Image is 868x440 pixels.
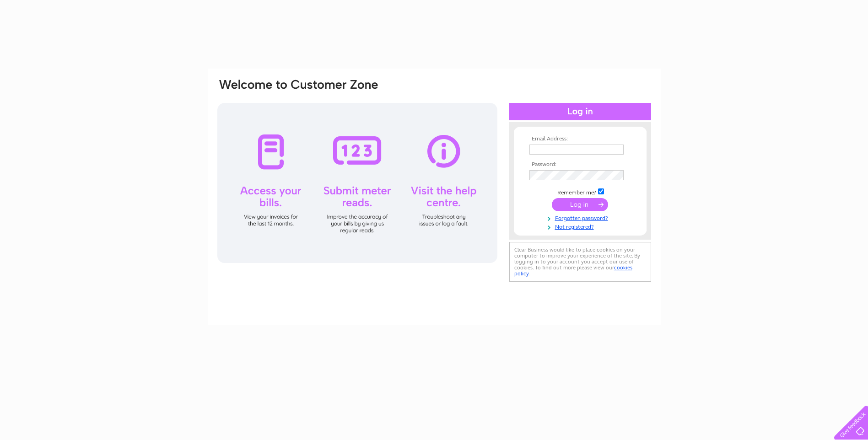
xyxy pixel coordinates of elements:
[527,187,633,196] td: Remember me?
[527,161,633,168] th: Password:
[529,213,633,222] a: Forgotten password?
[529,222,633,231] a: Not registered?
[514,264,632,277] a: cookies policy
[527,136,633,142] th: Email Address:
[509,242,651,282] div: Clear Business would like to place cookies on your computer to improve your experience of the sit...
[552,198,608,211] input: Submit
